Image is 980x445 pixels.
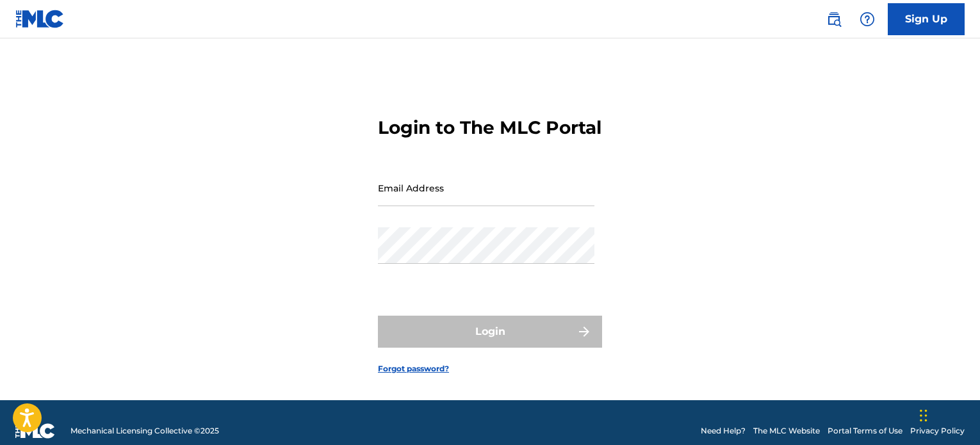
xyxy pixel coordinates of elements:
div: Help [854,6,880,32]
h3: Login to The MLC Portal [378,117,601,139]
iframe: Chat Widget [916,384,980,445]
a: Sign Up [888,3,965,35]
img: MLC Logo [15,10,65,28]
div: Drag [920,396,927,435]
img: logo [15,423,55,439]
span: Mechanical Licensing Collective © 2025 [70,425,219,437]
a: Need Help? [701,425,746,437]
a: Portal Terms of Use [828,425,902,437]
a: Public Search [821,6,847,32]
a: The MLC Website [753,425,820,437]
a: Privacy Policy [910,425,965,437]
img: help [860,12,875,27]
a: Forgot password? [378,363,449,375]
img: search [826,12,842,27]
